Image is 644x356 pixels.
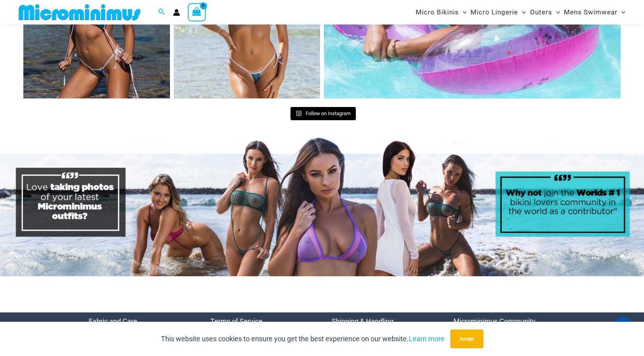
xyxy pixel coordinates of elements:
[296,110,302,116] svg: Instagram
[16,4,143,21] img: MM SHOP LOGO FLAT
[471,2,518,22] span: Micro Lingerie
[416,2,459,22] span: Micro Bikinis
[530,2,552,22] span: Outers
[413,1,628,23] nav: Site Navigation
[459,2,467,22] span: Menu Toggle
[562,2,627,22] a: Mens SwimwearMenu ToggleMenu Toggle
[158,7,165,17] a: Search icon link
[528,2,562,22] a: OutersMenu ToggleMenu Toggle
[414,2,469,22] a: Micro BikinisMenu ToggleMenu Toggle
[161,333,444,345] p: This website uses cookies to ensure you get the best experience on our website.
[290,107,356,120] a: Instagram Follow on Instagram
[450,330,483,348] button: Accept
[469,2,528,22] a: Micro LingerieMenu ToggleMenu Toggle
[332,317,394,325] a: Shipping & Handling
[306,110,350,116] span: Follow on Instagram
[564,2,618,22] span: Mens Swimwear
[552,2,560,22] span: Menu Toggle
[173,9,180,16] a: Account icon link
[210,317,262,325] a: Terms of Service
[409,335,444,343] a: Learn more
[188,3,206,21] a: View Shopping Cart, empty
[618,2,625,22] span: Menu Toggle
[518,2,526,22] span: Menu Toggle
[89,317,137,325] a: Fabric and Care
[453,317,535,325] a: Microminimus Community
